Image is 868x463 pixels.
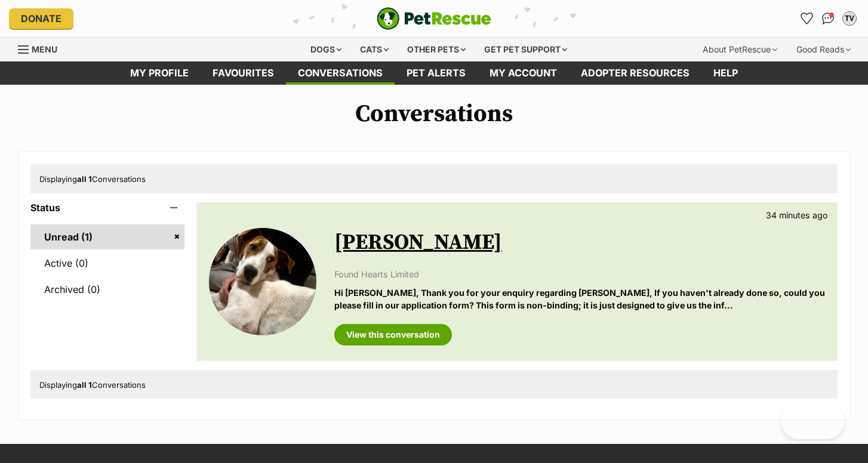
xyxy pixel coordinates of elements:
img: chat-41dd97257d64d25036548639549fe6c8038ab92f7586957e7f3b1b290dea8141.svg [822,13,835,24]
div: About PetRescue [694,38,786,61]
a: View this conversation [334,324,452,345]
ul: Account quick links [797,9,859,28]
header: Status [30,202,184,213]
div: Dogs [302,38,350,61]
a: Archived (0) [30,277,184,302]
a: Donate [9,8,73,29]
img: logo-e224e6f780fb5917bec1dbf3a21bbac754714ae5b6737aabdf751b685950b380.svg [377,7,491,30]
a: Adopter resources [569,61,701,85]
a: Menu [18,38,66,59]
a: Favourites [201,61,286,85]
span: Displaying Conversations [39,380,146,390]
a: My account [478,61,569,85]
a: conversations [286,61,395,85]
a: Help [701,61,750,85]
a: My profile [118,61,201,85]
a: Pet alerts [395,61,478,85]
div: Other pets [399,38,474,61]
a: Conversations [818,9,838,28]
a: Favourites [797,9,816,28]
div: Get pet support [476,38,575,61]
div: Cats [352,38,397,61]
p: 34 minutes ago [766,209,828,221]
span: Displaying Conversations [39,174,146,184]
p: Found Hearts Limited [334,268,825,280]
div: Good Reads [788,38,859,61]
a: [PERSON_NAME] [334,229,502,256]
p: Hi [PERSON_NAME], Thank you for your enquiry regarding [PERSON_NAME], If you haven't already done... [334,286,825,312]
button: My account [840,9,859,28]
a: PetRescue [377,7,491,30]
span: Menu [32,44,57,54]
div: TV [844,13,855,24]
strong: all 1 [77,174,92,184]
a: Unread (1) [30,224,184,249]
iframe: Help Scout Beacon - Open [781,403,844,439]
strong: all 1 [77,380,92,390]
a: Active (0) [30,251,184,276]
img: Hank [209,228,316,335]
